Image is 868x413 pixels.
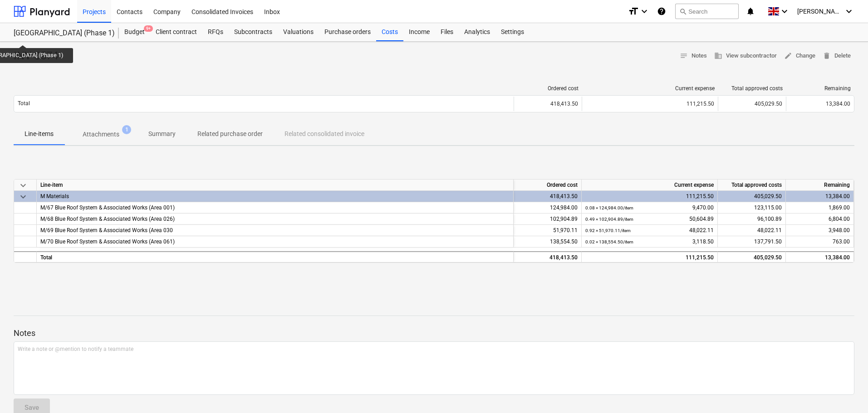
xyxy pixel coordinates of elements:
div: Remaining [786,180,854,191]
div: Settings [495,23,530,41]
a: RFQs [202,23,229,41]
span: Notes [680,51,707,61]
div: INV-3574 [14,49,65,63]
div: 111,215.50 [585,191,714,202]
p: Notes [14,328,854,339]
div: 3,948.00 [790,225,850,236]
div: 138,554.50 [517,236,578,248]
button: View subcontractor [711,49,780,63]
small: 0.02 × 138,554.50 / item [585,239,633,244]
span: notes [680,52,688,60]
div: 418,413.50 [518,101,578,107]
div: 48,022.11 [585,225,714,236]
a: Files [435,23,459,41]
div: 13,384.00 [790,252,850,263]
a: Subcontracts [229,23,278,41]
i: format_size [628,6,639,17]
div: Purchase orders [319,23,376,41]
button: Delete [819,49,854,63]
i: Knowledge base [657,6,666,17]
span: keyboard_arrow_down [18,180,29,191]
div: Total approved costs [718,180,786,191]
button: Change [780,49,819,63]
div: 13,384.00 [790,101,850,107]
div: Total [37,251,514,262]
span: business [714,52,722,60]
p: Total [18,100,30,107]
div: 124,984.00 [517,202,578,214]
div: Current expense [586,85,715,92]
p: Attachments [83,130,119,139]
div: 418,413.50 [517,191,578,202]
a: Analytics [459,23,495,41]
p: Related purchase order [197,129,263,139]
a: Client contract [150,23,202,41]
div: 51,970.11 [517,225,578,236]
div: 111,215.50 [586,101,714,107]
span: Delete [823,51,851,61]
span: delete [823,52,831,60]
div: Ordered cost [518,85,579,92]
div: 405,029.50 [722,101,782,107]
button: Search [675,4,739,19]
span: View subcontractor [714,51,777,61]
span: 9+ [144,25,153,32]
small: 0.92 × 51,970.11 / item [585,228,631,233]
div: 9,470.00 [585,202,714,214]
div: 3,118.50 [585,236,714,248]
div: Budget [119,23,150,41]
span: M/67 Blue Roof System & Associated Works (Area 001) [40,204,175,211]
span: M/70 Blue Roof System & Associated Works (Area 061) [40,238,175,245]
span: 1 [122,125,131,134]
div: 405,029.50 [721,252,782,263]
p: Line-items [25,129,54,139]
i: keyboard_arrow_down [843,6,854,17]
div: 102,904.89 [517,214,578,225]
div: Current expense [582,180,718,191]
div: Line-item [37,180,514,191]
span: M/68 Blue Roof System & Associated Works (Area 026) [40,216,175,222]
div: Total approved costs [722,85,783,92]
i: keyboard_arrow_down [639,6,650,17]
div: Ordered cost [514,180,582,191]
span: [PERSON_NAME] [797,8,843,15]
div: 6,804.00 [790,214,850,225]
div: 96,100.89 [721,214,782,225]
a: Valuations [278,23,319,41]
div: Remaining [790,85,851,92]
div: 111,215.50 [585,252,714,263]
span: Change [784,51,815,61]
span: keyboard_arrow_down [18,191,29,202]
div: M Materials [40,191,510,202]
p: Summary [148,129,176,139]
small: 0.08 × 124,984.00 / item [585,205,633,210]
div: 137,791.50 [721,236,782,248]
div: 123,115.00 [721,202,782,214]
div: 405,029.50 [721,191,782,202]
i: notifications [746,6,755,17]
button: Notes [676,49,711,63]
iframe: Chat Widget [823,369,868,413]
div: 763.00 [790,236,850,248]
i: keyboard_arrow_down [779,6,790,17]
a: Budget9+ [119,23,150,41]
div: 13,384.00 [790,191,850,202]
div: 1,869.00 [790,202,850,214]
div: 50,604.89 [585,214,714,225]
small: 0.49 × 102,904.89 / item [585,217,633,222]
a: Costs [376,23,403,41]
div: [GEOGRAPHIC_DATA] (Phase 1) [14,29,108,38]
span: M/69 Blue Roof System & Associated Works (Area 030 [40,227,173,233]
a: Income [403,23,435,41]
div: 418,413.50 [517,252,578,263]
div: 48,022.11 [721,225,782,236]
